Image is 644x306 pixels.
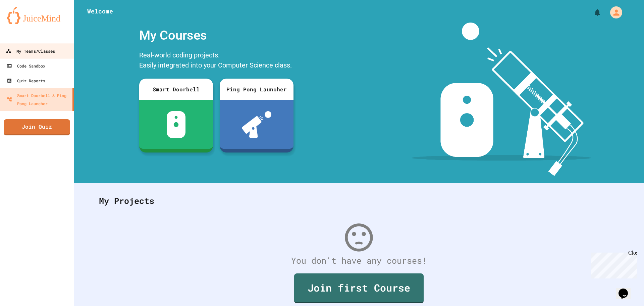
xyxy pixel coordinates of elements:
[6,47,55,55] div: My Teams/Classes
[92,188,626,214] div: My Projects
[92,254,626,267] div: You don't have any courses!
[588,250,637,278] iframe: chat widget
[242,111,272,138] img: ppl-with-ball.png
[581,7,603,18] div: My Notifications
[616,279,637,299] iframe: chat widget
[603,5,624,20] div: My Account
[7,7,67,24] img: logo-orange.svg
[412,23,591,176] img: banner-image-my-projects.png
[220,79,293,100] div: Ping Pong Launcher
[139,79,213,100] div: Smart Doorbell
[3,3,46,43] div: Chat with us now!Close
[7,77,45,85] div: Quiz Reports
[136,23,297,48] div: My Courses
[7,62,45,70] div: Code Sandbox
[4,119,70,135] a: Join Quiz
[136,48,297,74] div: Real-world coding projects. Easily integrated into your Computer Science class.
[167,111,186,138] img: sdb-white.svg
[294,273,424,303] a: Join first Course
[7,91,70,107] div: Smart Doorbell & Ping Pong Launcher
